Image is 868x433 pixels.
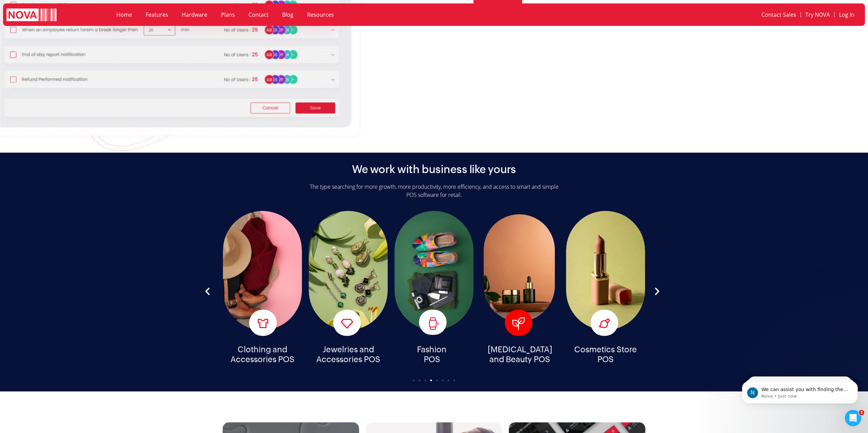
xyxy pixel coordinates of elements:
[309,211,388,369] div: 5 / 8
[732,367,868,415] iframe: Intercom notifications message
[214,7,242,22] a: Plans
[835,7,859,22] a: Log In
[308,183,560,204] div: The type searching for more growth, more productivity, more efficiency, and access to smart and s...
[242,7,275,22] a: Contact
[352,163,516,176] h2: We work with business like yours
[845,410,861,426] iframe: Intercom live chat
[607,7,858,22] nav: Menu
[453,380,455,381] span: Go to slide 8
[139,7,175,22] a: Features
[223,211,645,371] div: Carousel
[175,7,214,22] a: Hardware
[424,380,426,381] span: Go to slide 3
[430,380,432,381] span: Go to slide 4
[419,380,420,381] span: Go to slide 2
[300,7,341,22] a: Resources
[417,345,447,364] a: FashionPOS
[110,7,139,22] a: Home
[488,345,552,364] a: [MEDICAL_DATA] and Beauty POS
[448,380,449,381] span: Go to slide 7
[309,345,388,365] h2: Jewelries and Accessories POS
[110,7,599,22] nav: Menu
[223,211,302,369] div: 4 / 8
[757,7,801,22] a: Contact Sales
[574,345,637,364] a: Cosmetics Store POS
[652,286,665,296] div: Next slide
[395,211,473,369] div: 6 / 8
[801,7,834,22] a: Try NOVA
[436,380,438,381] span: Go to slide 5
[442,380,444,381] span: Go to slide 6
[859,410,864,415] span: 3
[275,7,300,22] a: Blog
[203,286,216,296] div: Previous slide
[479,3,510,10] span: Learn More
[6,9,57,22] img: logo white
[230,345,294,364] a: Clothing and Accessories POS
[413,380,415,381] span: Go to slide 1
[566,211,645,369] div: 8 / 8
[480,211,559,369] div: 7 / 8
